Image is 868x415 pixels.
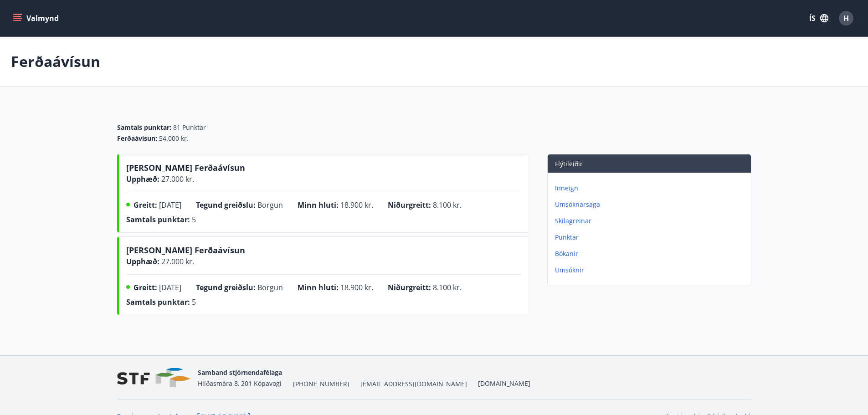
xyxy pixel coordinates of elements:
[388,282,431,292] span: Niðurgreitt :
[804,10,833,26] button: ÍS
[340,200,373,210] span: 18.900 kr.
[555,266,747,275] p: Umsóknir
[117,123,171,132] span: Samtals punktar :
[196,200,256,210] span: Tegund greiðslu :
[159,256,194,266] span: 27.000 kr.
[126,256,159,266] span: Upphæð :
[198,368,282,377] span: Samband stjórnendafélaga
[159,134,189,143] span: 54.000 kr.
[159,174,194,184] span: 27.000 kr.
[117,368,190,388] img: vjCaq2fThgY3EUYqSgpjEiBg6WP39ov69hlhuPVN.png
[555,200,747,209] p: Umsóknarsaga
[173,123,206,132] span: 81 Punktar
[126,162,245,177] span: [PERSON_NAME] Ferðaávísun
[126,245,245,259] span: [PERSON_NAME] Ferðaávísun
[555,249,747,258] p: Bókanir
[134,282,157,292] span: Greitt :
[192,297,196,307] span: 5
[433,282,462,292] span: 8.100 kr.
[298,200,339,210] span: Minn hluti :
[293,379,349,389] span: [PHONE_NUMBER]
[257,282,283,292] span: Borgun
[298,282,339,292] span: Minn hluti :
[360,379,467,389] span: [EMAIL_ADDRESS][DOMAIN_NAME]
[198,379,282,388] span: Hlíðasmára 8, 201 Kópavogi
[11,10,62,26] button: menu
[126,174,159,184] span: Upphæð :
[555,233,747,242] p: Punktar
[11,51,100,72] p: Ferðaávísun
[835,7,857,29] button: H
[555,159,583,168] span: Flýtileiðir
[126,215,190,225] span: Samtals punktar :
[134,200,157,210] span: Greitt :
[126,297,190,307] span: Samtals punktar :
[257,200,283,210] span: Borgun
[555,216,747,225] p: Skilagreinar
[340,282,373,292] span: 18.900 kr.
[433,200,462,210] span: 8.100 kr.
[478,379,530,388] a: [DOMAIN_NAME]
[192,215,196,225] span: 5
[843,13,849,23] span: H
[388,200,431,210] span: Niðurgreitt :
[196,282,256,292] span: Tegund greiðslu :
[555,184,747,193] p: Inneign
[117,134,157,143] span: Ferðaávísun :
[159,200,181,210] span: [DATE]
[159,282,181,292] span: [DATE]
